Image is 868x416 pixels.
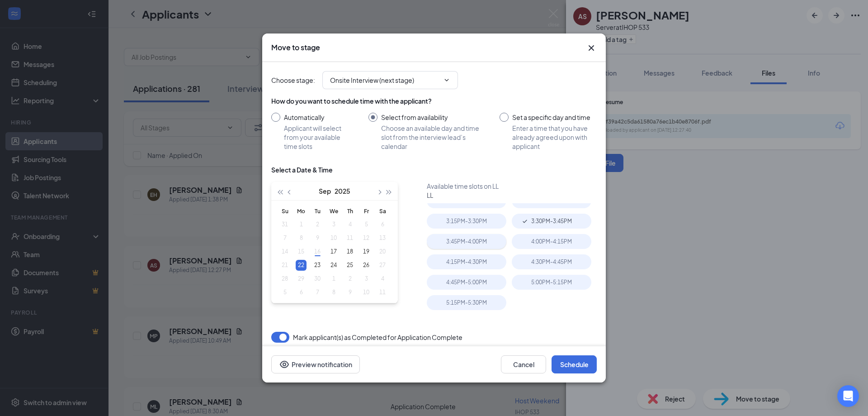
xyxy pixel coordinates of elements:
td: 2025-09-23 [309,258,325,272]
td: 2025-09-24 [325,258,342,272]
button: Close [586,43,597,53]
div: 19 [361,246,372,257]
button: Preview notificationEye [271,355,360,373]
div: 23 [312,260,323,271]
div: 4:45PM - 5:00PM [427,275,506,290]
div: 4:30PM - 4:45PM [512,254,591,269]
td: 2025-09-19 [358,245,374,258]
td: 2025-09-17 [325,245,342,258]
div: 18 [344,246,355,257]
th: We [325,204,342,218]
div: 22 [296,260,307,271]
th: Th [342,204,358,218]
div: LL [427,191,597,200]
div: 24 [328,260,339,271]
div: How do you want to schedule time with the applicant? [271,96,597,105]
button: Cancel [501,355,546,373]
td: 2025-09-22 [293,258,309,272]
span: Choose stage : [271,75,315,85]
th: Sa [374,204,391,218]
button: Schedule [552,355,597,373]
svg: Eye [279,359,290,370]
th: Mo [293,204,309,218]
h3: Move to stage [271,43,320,53]
th: Su [277,204,293,218]
div: 5:15PM - 5:30PM [427,295,506,310]
button: 2025 [335,182,350,200]
td: 2025-09-18 [342,245,358,258]
div: 26 [361,260,372,271]
svg: ChevronDown [443,77,450,84]
div: 17 [328,246,339,257]
div: Select a Date & Time [271,165,333,174]
th: Tu [309,204,325,218]
span: Mark applicant(s) as Completed for Application Complete [293,332,462,343]
svg: Checkmark [521,218,528,225]
div: 5:00PM - 5:15PM [512,275,591,290]
button: Sep [319,182,331,200]
td: 2025-09-25 [342,258,358,272]
div: 3:15PM - 3:30PM [427,214,506,229]
div: 3:30PM - 3:45PM [512,214,591,229]
div: Available time slots on LL [427,182,597,191]
th: Fr [358,204,374,218]
div: 4:00PM - 4:15PM [512,234,591,249]
div: 25 [344,260,355,271]
div: 3:45PM - 4:00PM [427,234,506,249]
svg: Cross [586,43,597,53]
td: 2025-09-26 [358,258,374,272]
div: 4:15PM - 4:30PM [427,254,506,269]
div: Open Intercom Messenger [837,385,859,407]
